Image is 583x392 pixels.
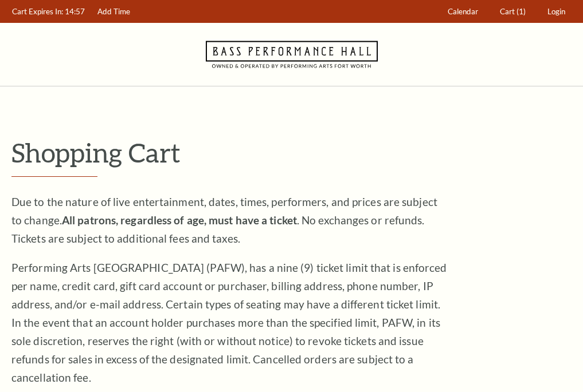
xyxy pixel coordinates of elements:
[448,7,478,16] span: Calendar
[62,213,297,227] strong: All patrons, regardless of age, must have a ticket
[443,1,484,23] a: Calendar
[65,7,85,16] span: 14:57
[11,195,437,245] span: Due to the nature of live entertainment, dates, times, performers, and prices are subject to chan...
[11,138,572,167] p: Shopping Cart
[12,7,63,16] span: Cart Expires In:
[500,7,515,16] span: Cart
[517,7,526,16] span: (1)
[547,7,565,16] span: Login
[92,1,136,23] a: Add Time
[542,1,571,23] a: Login
[495,1,531,23] a: Cart (1)
[11,259,447,387] p: Performing Arts [GEOGRAPHIC_DATA] (PAFW), has a nine (9) ticket limit that is enforced per name, ...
